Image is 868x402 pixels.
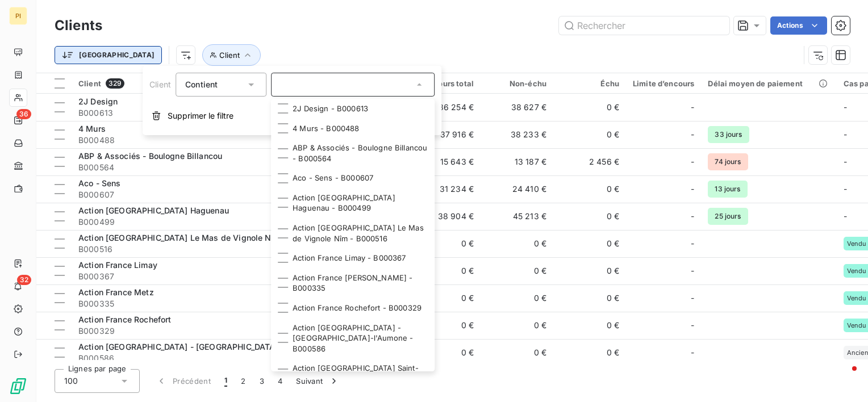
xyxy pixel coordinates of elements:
[408,175,481,203] td: 31 234 €
[78,124,106,133] span: 4 Murs
[168,110,233,122] span: Supprimer le filtre
[9,7,27,25] div: PI
[271,318,435,359] li: Action [GEOGRAPHIC_DATA] - [GEOGRAPHIC_DATA]-l'Aumone - B000586
[481,339,553,366] td: 0 €
[78,178,121,188] span: Aco - Sens
[408,284,481,312] td: 0 €
[55,46,162,64] button: [GEOGRAPHIC_DATA]
[78,162,283,173] span: B000564
[78,79,101,88] span: Client
[847,267,867,274] span: Vendu
[78,260,157,270] span: Action France Limay
[78,97,118,106] span: 2J Design
[553,148,626,175] td: 2 456 €
[271,119,435,139] li: 4 Murs - B000488
[78,325,283,337] span: B000329
[106,78,124,89] span: 329
[202,44,261,66] button: Client
[844,211,847,221] span: -
[64,375,78,387] span: 100
[847,240,867,247] span: Vendu
[708,181,747,198] span: 13 jours
[78,135,283,146] span: B000488
[553,257,626,284] td: 0 €
[78,206,229,215] span: Action [GEOGRAPHIC_DATA] Haguenau
[481,148,553,175] td: 13 187 €
[408,121,481,148] td: 37 916 €
[708,153,748,170] span: 74 jours
[553,284,626,312] td: 0 €
[271,138,435,168] li: ABP & Associés - Boulogne Billancou - B000564
[408,257,481,284] td: 0 €
[408,94,481,121] td: 36 254 €
[218,369,234,393] button: 1
[708,79,829,88] div: Délai moyen de paiement
[17,275,31,285] span: 32
[708,126,749,143] span: 33 jours
[78,353,283,364] span: B000586
[691,211,694,222] span: -
[289,369,347,393] button: Suivant
[408,230,481,257] td: 0 €
[78,298,283,309] span: B000335
[844,157,847,166] span: -
[553,312,626,339] td: 0 €
[408,339,481,366] td: 0 €
[481,175,553,203] td: 24 410 €
[78,244,283,255] span: B000516
[691,292,694,304] span: -
[691,183,694,195] span: -
[408,203,481,230] td: 38 904 €
[219,51,240,60] span: Client
[253,369,271,393] button: 3
[408,312,481,339] td: 0 €
[481,121,553,148] td: 38 233 €
[481,230,553,257] td: 0 €
[78,107,283,119] span: B000613
[481,94,553,121] td: 38 627 €
[271,298,435,318] li: Action France Rochefort - B000329
[691,129,694,140] span: -
[185,79,218,89] span: Contient
[487,79,546,88] div: Non-échu
[78,342,317,351] span: Action [GEOGRAPHIC_DATA] - [GEOGRAPHIC_DATA]-l'Aumone
[271,358,435,388] li: Action [GEOGRAPHIC_DATA] Saint-Ouen-l'Aumone - B000650
[234,369,252,393] button: 2
[481,203,553,230] td: 45 213 €
[691,265,694,277] span: -
[553,175,626,203] td: 0 €
[149,369,218,393] button: Précédent
[844,102,847,112] span: -
[691,320,694,331] span: -
[553,230,626,257] td: 0 €
[691,347,694,358] span: -
[78,233,281,242] span: Action [GEOGRAPHIC_DATA] Le Mas de Vignole Nîm
[844,184,847,194] span: -
[415,79,474,88] div: Encours total
[271,248,435,268] li: Action France Limay - B000367
[847,322,867,329] span: Vendu
[553,121,626,148] td: 0 €
[633,79,694,88] div: Limite d’encours
[553,339,626,366] td: 0 €
[271,218,435,248] li: Action [GEOGRAPHIC_DATA] Le Mas de Vignole Nîm - B000516
[691,156,694,167] span: -
[78,271,283,282] span: B000367
[143,103,441,128] button: Supprimer le filtre
[78,151,222,161] span: ABP & Associés - Boulogne Billancou
[481,257,553,284] td: 0 €
[78,315,171,324] span: Action France Rochefort
[481,284,553,312] td: 0 €
[691,238,694,249] span: -
[829,363,857,391] iframe: Intercom live chat
[408,148,481,175] td: 15 643 €
[55,15,102,36] h3: Clients
[691,102,694,113] span: -
[560,79,619,88] div: Échu
[16,109,31,119] span: 36
[224,375,227,387] span: 1
[844,129,847,139] span: -
[271,99,435,119] li: 2J Design - B000613
[553,94,626,121] td: 0 €
[78,287,154,297] span: Action France Metz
